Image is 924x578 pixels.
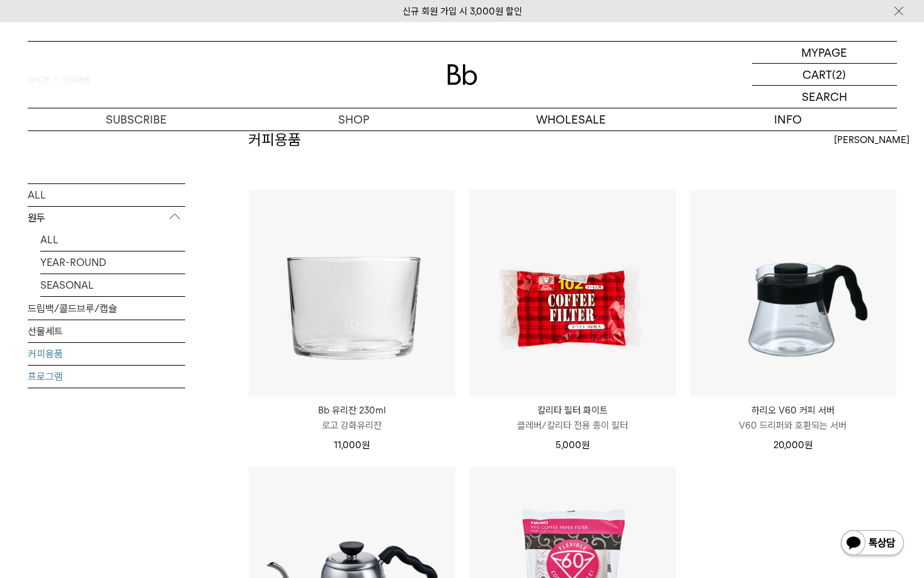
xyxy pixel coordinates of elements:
p: CART [802,64,832,85]
a: SUBSCRIBE [28,108,245,130]
a: 신규 회원 가입 시 3,000원 할인 [402,6,522,17]
span: [PERSON_NAME] [834,132,910,147]
p: MYPAGE [801,42,847,63]
a: 하리오 V60 커피 서버 V60 드리퍼와 호환되는 서버 [690,403,896,433]
img: 카카오톡 채널 1:1 채팅 버튼 [840,529,905,559]
span: 원 [362,439,370,451]
h2: 커피용품 [248,129,301,151]
p: 하리오 V60 커피 서버 [690,403,896,418]
p: SEARCH [802,86,847,108]
span: 20,000 [773,439,813,451]
img: 로고 [447,64,477,85]
p: (2) [832,64,846,85]
img: 칼리타 필터 화이트 [469,190,676,396]
a: 선물세트 [28,320,185,342]
p: 칼리타 필터 화이트 [469,403,676,418]
img: Bb 유리잔 230ml [249,190,455,396]
a: SHOP [245,108,462,130]
p: 원두 [28,206,185,229]
span: 11,000 [334,439,370,451]
a: 칼리타 필터 화이트 클레버/칼리타 전용 종이 필터 [469,403,676,433]
a: MYPAGE [752,42,897,64]
span: 원 [804,439,813,451]
a: ALL [28,183,185,205]
a: 프로그램 [28,365,185,387]
a: YEAR-ROUND [40,251,185,273]
a: Bb 유리잔 230ml 로고 강화유리잔 [249,403,455,433]
span: 원 [581,439,590,451]
a: SEASONAL [40,274,185,296]
a: 커피용품 [28,342,185,364]
a: 드립백/콜드브루/캡슐 [28,297,185,319]
img: 하리오 V60 커피 서버 [690,190,896,396]
p: INFO [680,108,897,130]
p: 클레버/칼리타 전용 종이 필터 [469,418,676,433]
p: V60 드리퍼와 호환되는 서버 [690,418,896,433]
p: Bb 유리잔 230ml [249,403,455,418]
a: CART (2) [752,64,897,86]
p: WHOLESALE [462,108,680,130]
span: 5,000 [556,439,590,451]
a: ALL [40,228,185,250]
p: 로고 강화유리잔 [249,418,455,433]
